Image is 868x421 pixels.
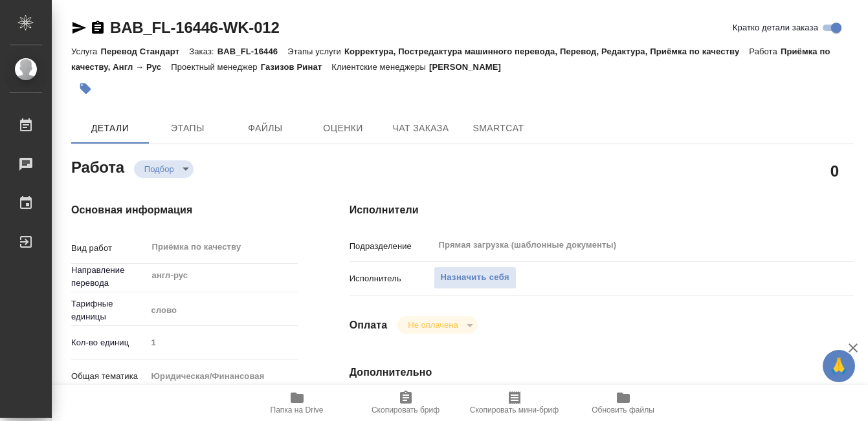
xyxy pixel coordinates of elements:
span: Файлы [234,120,296,136]
button: 🙏 [823,350,855,382]
button: Подбор [140,164,178,175]
h2: Работа [71,155,124,178]
span: Скопировать мини-бриф [470,405,559,415]
span: Этапы [157,120,219,136]
h4: Исполнители [350,202,854,218]
p: Заказ: [189,47,217,56]
p: Проектный менеджер [171,62,260,72]
div: слово [147,299,298,321]
p: Работа [749,47,781,56]
button: Обновить файлы [569,385,678,421]
h2: 0 [830,160,839,182]
a: BAB_FL-16446-WK-012 [110,19,280,36]
span: Обновить файлы [592,405,654,415]
div: Юридическая/Финансовая [147,365,298,387]
p: Тарифные единицы [71,297,147,323]
button: Скопировать ссылку [90,20,106,36]
input: Пустое поле [147,333,298,352]
p: Вид работ [71,242,147,255]
h4: Оплата [350,318,388,333]
p: [PERSON_NAME] [429,62,511,72]
span: Папка на Drive [271,405,324,415]
p: Исполнитель [350,272,434,285]
h4: Основная информация [71,202,298,218]
span: 🙏 [828,352,850,380]
button: Добавить тэг [71,74,100,103]
span: Детали [79,120,141,136]
p: Газизов Ринат [261,62,332,72]
p: Перевод Стандарт [100,47,189,56]
button: Скопировать бриф [351,385,460,421]
button: Скопировать ссылку для ЯМессенджера [71,20,87,36]
p: BAB_FL-16446 [217,47,287,56]
p: Общая тематика [71,370,147,383]
p: Услуга [71,47,100,56]
p: Этапы услуги [287,47,344,56]
span: Скопировать бриф [372,405,440,415]
span: SmartCat [467,120,529,136]
p: Клиентские менеджеры [331,62,429,72]
p: Направление перевода [71,264,147,290]
span: Чат заказа [390,120,452,136]
span: Оценки [312,120,374,136]
p: Корректура, Постредактура машинного перевода, Перевод, Редактура, Приёмка по качеству [344,47,749,56]
div: Подбор [397,316,477,334]
div: Подбор [134,160,194,178]
h4: Дополнительно [350,365,854,380]
span: Кратко детали заказа [733,21,818,34]
p: Кол-во единиц [71,336,147,349]
button: Назначить себя [434,266,517,289]
button: Не оплачена [404,319,462,330]
p: Подразделение [350,240,434,253]
button: Папка на Drive [243,385,351,421]
button: Скопировать мини-бриф [460,385,569,421]
span: Назначить себя [441,270,509,285]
